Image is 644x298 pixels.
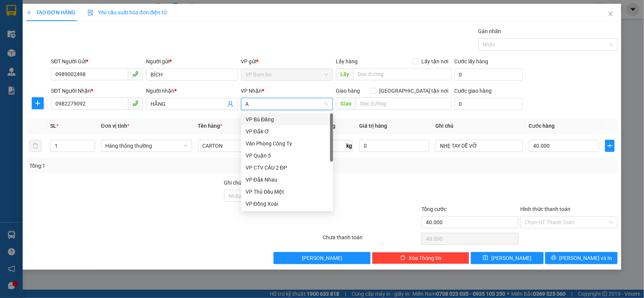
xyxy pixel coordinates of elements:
span: user-add [227,101,234,107]
span: phone [132,100,138,106]
div: Tổng: 1 [29,162,249,170]
span: plus [26,10,32,15]
span: Tổng cước [421,206,446,212]
span: CC : [58,50,68,58]
div: VP QL13 [59,6,110,15]
span: SL [50,123,56,129]
img: icon [88,10,94,16]
button: Close [600,4,621,25]
div: Văn Phòng Công Ty [241,138,333,150]
div: 40.000 [58,49,111,59]
span: [PERSON_NAME] [491,254,532,262]
label: Ghi chú đơn hàng [224,180,266,186]
div: VP Thủ Dầu Một [246,188,329,196]
div: VP Đắk Ơ [246,127,329,136]
div: Chưa thanh toán [322,233,421,246]
span: close [608,11,614,17]
div: TÍNH [59,15,110,24]
label: Cước giao hàng [455,88,492,94]
input: Dọc đường [353,68,452,80]
span: Cước hàng [529,123,555,129]
span: Tên hàng [198,123,223,129]
div: SĐT Người Gửi [51,57,143,66]
span: plus [606,143,614,149]
div: Văn Phòng Công Ty [246,139,329,148]
button: deleteXóa Thông tin [372,252,469,264]
div: VP Thủ Dầu Một [241,186,333,198]
div: VP Đắk Ơ [241,125,333,138]
th: Ghi chú [432,119,526,133]
span: Gửi: [6,7,18,15]
span: kg [346,140,353,152]
span: TẠO ĐƠN HÀNG [26,9,75,15]
span: Lấy tận nơi [419,57,452,66]
div: VP Bom Bo [6,6,54,24]
span: phone [132,71,138,77]
button: delete [29,140,41,152]
span: Hàng thông thường [106,140,188,151]
span: [GEOGRAPHIC_DATA] tận nơi [377,87,452,95]
span: Lấy [336,68,353,80]
input: Cước giao hàng [455,98,523,110]
button: printer[PERSON_NAME] và In [545,252,618,264]
span: [PERSON_NAME] [302,254,342,262]
input: Ghi Chú [435,140,523,152]
div: SĐT Người Nhận [51,87,143,95]
button: [PERSON_NAME] [274,252,371,264]
div: Người gửi [146,57,238,66]
span: Nhận: [59,7,77,15]
div: VP Bù Đăng [241,113,333,125]
label: Gán nhãn [478,28,501,34]
button: plus [605,140,615,152]
button: save[PERSON_NAME] [471,252,543,264]
span: Đơn vị tính [101,123,129,129]
div: VP CTV CẦU 2 ĐP [246,164,329,172]
span: VP Nhận [241,88,262,94]
span: delete [400,255,406,261]
div: VP gửi [241,57,333,66]
div: VP Đắk Nhau [246,176,329,184]
div: VP Bù Đăng [246,115,329,124]
span: Xóa Thông tin [409,254,441,262]
span: Giao hàng [336,88,360,94]
span: Giá trị hàng [359,123,387,129]
span: Lấy hàng [336,58,358,64]
input: Cước lấy hàng [455,69,523,81]
span: [PERSON_NAME] và In [559,254,612,262]
span: plus [32,100,43,106]
div: VP Đồng Xoài [246,200,329,208]
span: Giao [336,98,356,110]
div: VP Đồng Xoài [241,198,333,210]
input: Dọc đường [356,98,452,110]
div: DUY BOM BO [6,24,54,34]
div: VP CTV CẦU 2 ĐP [241,162,333,174]
span: printer [551,255,556,261]
span: save [483,255,488,261]
div: Người nhận [146,87,238,95]
div: VP Quận 5 [246,151,329,160]
label: Hình thức thanh toán [520,206,570,212]
input: 0 [359,140,429,152]
div: VP Quận 5 [241,150,333,162]
div: VP Đắk Nhau [241,174,333,186]
span: VP Bom Bo [246,69,329,80]
input: VD: Bàn, Ghế [198,140,285,152]
button: plus [32,97,44,109]
span: Yêu cầu xuất hóa đơn điện tử [88,9,167,15]
label: Cước lấy hàng [455,58,489,64]
input: Ghi chú đơn hàng [224,190,321,202]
